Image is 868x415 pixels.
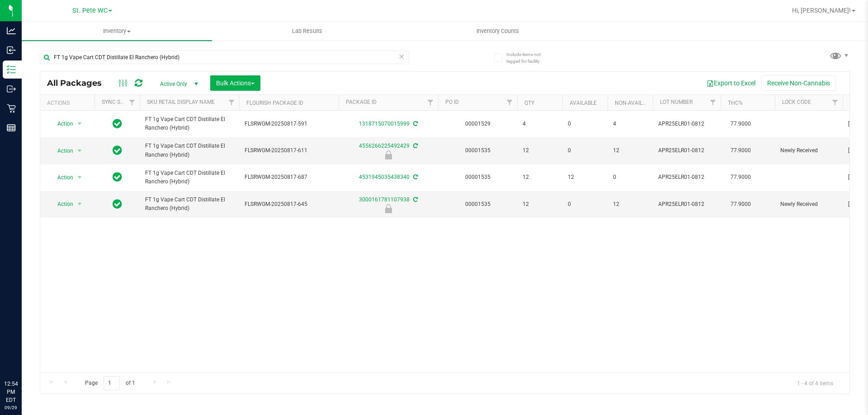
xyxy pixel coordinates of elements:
button: Bulk Actions [210,75,260,91]
a: 00001535 [465,201,491,207]
span: In Sync [113,144,122,157]
span: 77.9000 [726,144,755,157]
span: APR25ELR01-0812 [658,200,715,209]
span: 12 [613,146,647,155]
span: 1 - 4 of 4 items [790,376,840,390]
div: Actions [47,100,91,106]
span: 12 [523,200,557,209]
a: Package ID [346,99,377,105]
button: Receive Non-Cannabis [761,75,836,91]
span: Clear [398,51,405,62]
span: FLSRWGM-20250817-611 [245,146,333,155]
span: FLSRWGM-20250817-687 [245,173,333,182]
span: FT 1g Vape Cart CDT Distillate El Ranchero (Hybrid) [145,142,234,159]
span: 12 [523,146,557,155]
p: 09/29 [4,404,18,411]
span: select [74,145,85,157]
span: Newly Received [780,200,837,209]
a: Non-Available [615,100,655,106]
a: 00001535 [465,147,491,154]
span: FLSRWGM-20250817-591 [245,120,333,128]
span: APR25ELR01-0812 [658,120,715,128]
div: Newly Received [337,150,439,159]
span: Include items not tagged for facility [506,51,552,65]
span: Action [49,198,74,210]
inline-svg: Retail [7,104,16,113]
span: select [74,171,85,184]
span: Sync from Compliance System [412,121,418,127]
a: Qty [524,100,534,106]
a: Filter [423,95,438,110]
span: Action [49,145,74,157]
span: Sync from Compliance System [412,196,418,203]
span: select [74,117,85,130]
span: select [74,198,85,210]
a: 00001529 [465,121,491,127]
a: 00001535 [465,174,491,180]
span: 4 [613,120,647,128]
span: 12 [568,173,602,182]
inline-svg: Inbound [7,46,16,55]
span: 4 [523,120,557,128]
span: 0 [613,173,647,182]
span: Page of 1 [77,376,142,390]
span: Action [49,117,74,130]
a: Lab Results [212,22,402,41]
span: Newly Received [780,146,837,155]
button: Export to Excel [701,75,761,91]
a: PO ID [445,99,459,105]
a: Filter [502,95,517,110]
span: 12 [523,173,557,182]
span: 0 [568,146,602,155]
a: Inventory Counts [402,22,593,41]
a: Sku Retail Display Name [147,99,215,105]
span: Sync from Compliance System [412,143,418,149]
span: Bulk Actions [216,79,255,87]
inline-svg: Reports [7,123,16,132]
a: 4556266225492429 [359,143,410,149]
div: Newly Received [337,204,439,213]
span: 0 [568,200,602,209]
span: FLSRWGM-20250817-645 [245,200,333,209]
p: 12:54 PM EDT [4,380,18,404]
span: FT 1g Vape Cart CDT Distillate El Ranchero (Hybrid) [145,115,234,132]
a: Flourish Package ID [246,100,303,106]
span: St. Pete WC [72,7,108,14]
span: Lab Results [280,27,335,35]
a: Filter [706,95,721,110]
a: Filter [125,95,140,110]
span: In Sync [113,198,122,210]
inline-svg: Inventory [7,65,16,74]
span: FT 1g Vape Cart CDT Distillate El Ranchero (Hybrid) [145,196,234,213]
a: 4531945035438340 [359,174,410,180]
span: 77.9000 [726,117,755,131]
a: Lock Code [782,99,811,105]
span: In Sync [113,171,122,183]
iframe: Resource center [9,343,36,370]
span: Inventory Counts [464,27,531,35]
a: Sync Status [102,99,137,105]
span: 77.9000 [726,171,755,184]
span: Sync from Compliance System [412,174,418,180]
a: Filter [828,95,843,110]
span: Action [49,171,74,184]
inline-svg: Analytics [7,26,16,35]
a: Available [570,100,597,106]
a: THC% [728,100,743,106]
span: Hi, [PERSON_NAME]! [792,7,851,14]
span: 12 [613,200,647,209]
span: FT 1g Vape Cart CDT Distillate El Ranchero (Hybrid) [145,169,234,186]
a: Inventory [22,22,212,41]
a: Lot Number [660,99,693,105]
span: 0 [568,120,602,128]
inline-svg: Outbound [7,84,16,93]
a: 1318715070015999 [359,121,410,127]
span: 77.9000 [726,198,755,211]
span: APR25ELR01-0812 [658,173,715,182]
input: 1 [104,376,120,390]
span: In Sync [113,117,122,130]
span: Inventory [22,27,212,35]
span: All Packages [47,78,111,88]
a: Filter [224,95,239,110]
span: APR25ELR01-0812 [658,146,715,155]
